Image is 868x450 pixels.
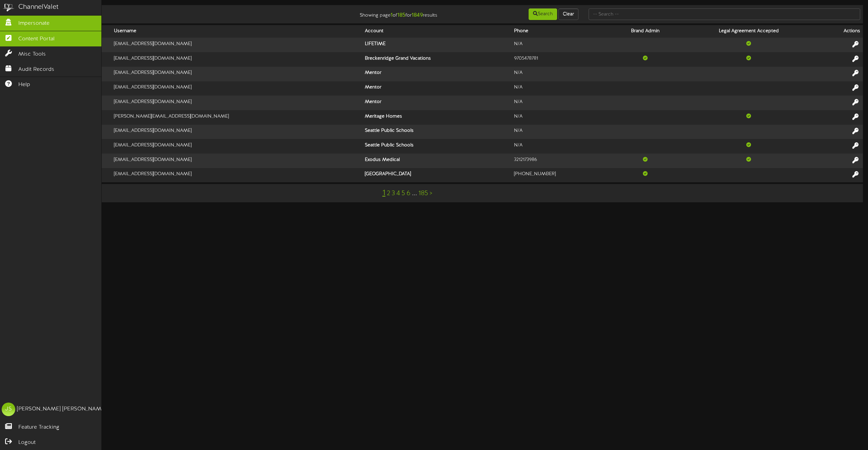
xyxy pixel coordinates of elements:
div: Showing page of for results [301,8,442,19]
th: Breckenridge Grand Vacations [362,52,511,67]
button: Search [529,8,557,20]
td: [EMAIL_ADDRESS][DOMAIN_NAME] [111,38,362,52]
td: [EMAIL_ADDRESS][DOMAIN_NAME] [111,96,362,110]
a: > [430,190,432,197]
td: [EMAIL_ADDRESS][DOMAIN_NAME] [111,139,362,154]
th: Username [111,25,362,38]
th: Actions [817,25,863,38]
th: Mentor [362,67,511,81]
a: 185 [418,190,428,197]
th: [GEOGRAPHIC_DATA] [362,168,511,182]
strong: 1 [391,12,393,18]
strong: 185 [397,12,406,18]
div: JS [2,403,15,416]
div: ChannelValet [18,2,59,12]
td: [EMAIL_ADDRESS][DOMAIN_NAME] [111,67,362,81]
th: Exodus Medical [362,154,511,168]
td: N/A [511,81,610,96]
td: [EMAIL_ADDRESS][DOMAIN_NAME] [111,168,362,182]
td: N/A [511,110,610,125]
span: Help [18,81,30,89]
th: Seattle Public Schools [362,139,511,154]
span: Logout [18,439,36,447]
td: 3212173986 [511,154,610,168]
span: Content Portal [18,35,55,43]
strong: 1849 [412,12,423,18]
th: Mentor [362,96,511,110]
span: Audit Records [18,66,54,74]
td: [EMAIL_ADDRESS][DOMAIN_NAME] [111,125,362,139]
td: N/A [511,67,610,81]
th: Mentor [362,81,511,96]
td: N/A [511,96,610,110]
span: Impersonate [18,20,50,27]
a: 3 [392,190,395,197]
td: [PHONE_NUMBER] [511,168,610,182]
th: Account [362,25,511,38]
span: Feature Tracking [18,424,59,431]
a: 5 [401,190,405,197]
button: Clear [558,8,578,20]
a: 6 [407,190,411,197]
div: [PERSON_NAME] [PERSON_NAME] [17,405,106,413]
td: [EMAIL_ADDRESS][DOMAIN_NAME] [111,81,362,96]
td: N/A [511,125,610,139]
td: N/A [511,139,610,154]
a: 1 [382,189,386,198]
a: ... [412,190,417,197]
th: Brand Admin [610,25,680,38]
td: 9705478781 [511,52,610,67]
th: LIFETIME [362,38,511,52]
td: N/A [511,38,610,52]
th: Phone [511,25,610,38]
td: [EMAIL_ADDRESS][DOMAIN_NAME] [111,52,362,67]
span: Misc Tools [18,50,46,58]
th: Meritage Homes [362,110,511,125]
th: Legal Agreement Accepted [680,25,817,38]
th: Seattle Public Schools [362,125,511,139]
a: 2 [387,190,390,197]
td: [EMAIL_ADDRESS][DOMAIN_NAME] [111,154,362,168]
input: -- Search -- [589,8,860,20]
td: [PERSON_NAME][EMAIL_ADDRESS][DOMAIN_NAME] [111,110,362,125]
a: 4 [396,190,400,197]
